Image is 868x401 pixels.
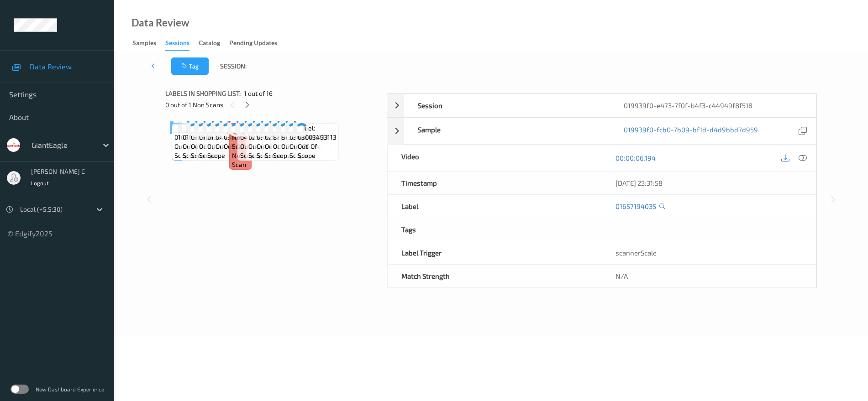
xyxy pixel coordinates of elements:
div: Catalog [199,38,220,50]
span: out-of-scope [257,142,296,160]
a: Samples [132,37,165,50]
div: scannerScale [602,241,816,264]
span: 1 out of 16 [244,89,273,98]
div: Sample [404,118,610,144]
span: out-of-scope [240,142,279,160]
span: out-of-scope [174,142,213,160]
span: out-of-scope [199,142,237,160]
div: Tags [388,218,602,241]
div: Sessions [165,38,189,51]
span: non-scan [232,151,249,169]
div: Label [388,195,602,218]
a: Pending Updates [229,37,286,50]
div: [DATE] 23:31:58 [615,178,802,187]
span: Labels in shopping list: [165,89,241,98]
div: Timestamp [388,172,602,194]
div: Pending Updates [229,38,277,50]
div: Data Review [132,18,189,27]
div: Session [404,94,610,117]
span: Label: Non-Scan [232,124,249,151]
div: Session019939f0-e473-7f0f-b4f3-c44949f8f518 [387,94,816,117]
a: Catalog [199,37,229,50]
span: Label: 03003493113 [298,124,337,142]
a: Sessions [165,37,199,51]
span: out-of-scope [248,142,287,160]
div: 019939f0-e473-7f0f-b4f3-c44949f8f518 [610,94,816,117]
span: out-of-scope [191,142,229,160]
span: out-of-scope [183,142,221,160]
div: Label Trigger [388,241,602,264]
span: out-of-scope [298,142,337,160]
span: out-of-scope [224,142,263,151]
span: out-of-scope [289,142,328,160]
div: Samples [132,38,156,50]
div: Match Strength [388,265,602,287]
span: out-of-scope [207,142,245,160]
div: N/A [602,265,816,287]
div: Video [388,145,602,171]
div: 0 out of 1 Non Scans [165,99,380,110]
button: Tag [171,57,209,75]
span: out-of-scope [265,142,304,160]
span: Session: [220,62,247,71]
span: out-of-scope [273,142,311,160]
a: 019939f0-fcb0-7b09-bf1d-d4d9bbd7d959 [624,125,758,137]
a: 01657194035 [615,202,656,211]
span: out-of-scope [281,142,321,151]
span: out-of-scope [216,142,255,151]
div: Sample019939f0-fcb0-7b09-bf1d-d4d9bbd7d959 [387,118,816,145]
a: 00:00:06.194 [615,153,656,162]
